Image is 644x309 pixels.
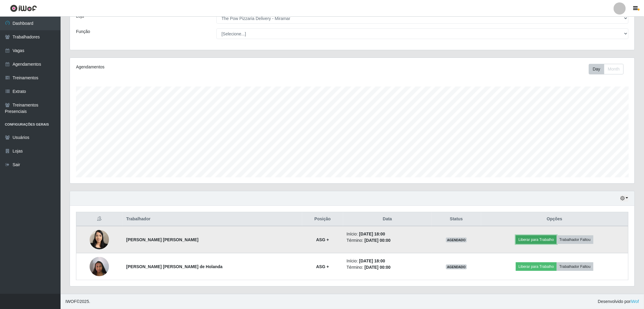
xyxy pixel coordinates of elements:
time: [DATE] 00:00 [365,238,391,243]
span: AGENDADO [446,238,467,242]
button: Month [604,64,624,74]
div: Agendamentos [76,64,301,70]
time: [DATE] 18:00 [359,232,385,236]
button: Trabalhador Faltou [557,262,593,271]
li: Término: [347,237,428,244]
time: [DATE] 18:00 [359,258,385,263]
button: Liberar para Trabalho [516,235,557,244]
strong: [PERSON_NAME] [PERSON_NAME] de Holanda [126,264,223,269]
th: Posição [302,212,343,226]
th: Data [343,212,432,226]
span: Desenvolvido por [598,298,639,305]
th: Opções [481,212,629,226]
img: CoreUI Logo [10,5,37,12]
div: First group [589,64,624,74]
span: IWOF [65,299,77,304]
time: [DATE] 00:00 [365,265,391,270]
li: Início: [347,258,428,264]
img: 1753969834649.jpeg [90,227,109,252]
li: Término: [347,264,428,271]
button: Day [589,64,604,74]
th: Status [432,212,481,226]
button: Liberar para Trabalho [516,262,557,271]
li: Início: [347,231,428,237]
th: Trabalhador [123,212,302,226]
strong: [PERSON_NAME] [PERSON_NAME] [126,237,199,242]
a: iWof [631,299,639,304]
strong: ASG + [316,264,329,269]
label: Função [76,28,90,35]
strong: ASG + [316,237,329,242]
span: AGENDADO [446,265,467,269]
span: © 2025 . [65,298,90,305]
img: 1664803341239.jpeg [90,254,109,279]
div: Toolbar with button groups [589,64,629,74]
button: Trabalhador Faltou [557,235,593,244]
